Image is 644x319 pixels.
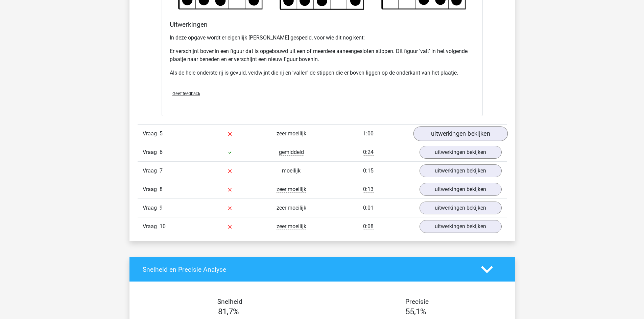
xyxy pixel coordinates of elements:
[363,186,374,193] span: 0:13
[420,202,502,214] a: uitwerkingen bekijken
[363,167,374,174] span: 0:15
[363,130,374,137] span: 1:00
[218,307,239,316] span: 81,7%
[170,21,475,28] h4: Uitwerkingen
[277,205,306,211] span: zeer moeilijk
[279,149,304,156] span: gemiddeld
[420,220,502,233] a: uitwerkingen bekijken
[413,127,507,141] a: uitwerkingen bekijken
[172,91,200,96] span: Geef feedback
[143,148,160,156] span: Vraag
[420,183,502,196] a: uitwerkingen bekijken
[282,167,301,174] span: moeilijk
[363,149,374,156] span: 0:24
[143,167,160,175] span: Vraag
[160,130,163,137] span: 5
[143,130,160,138] span: Vraag
[170,47,475,63] p: Er verschijnt bovenin een figuur dat is opgebouwd uit een of meerdere aaneengesloten stippen. Dit...
[160,149,163,155] span: 6
[160,223,166,230] span: 10
[170,69,475,77] p: Als de hele onderste rij is gevuld, verdwijnt die rij en 'vallen' de stippen die er boven liggen ...
[143,222,160,231] span: Vraag
[160,205,163,211] span: 9
[160,167,163,174] span: 7
[363,205,374,211] span: 0:01
[143,298,317,305] h4: Snelheid
[420,164,502,177] a: uitwerkingen bekijken
[330,298,504,305] h4: Precisie
[277,186,306,193] span: zeer moeilijk
[160,186,163,192] span: 8
[405,307,426,316] span: 55,1%
[420,146,502,159] a: uitwerkingen bekijken
[143,204,160,212] span: Vraag
[143,185,160,193] span: Vraag
[363,223,374,230] span: 0:08
[277,223,306,230] span: zeer moeilijk
[277,130,306,137] span: zeer moeilijk
[143,266,471,273] h4: Snelheid en Precisie Analyse
[170,34,475,42] p: In deze opgave wordt er eigenlijk [PERSON_NAME] gespeeld, voor wie dit nog kent:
